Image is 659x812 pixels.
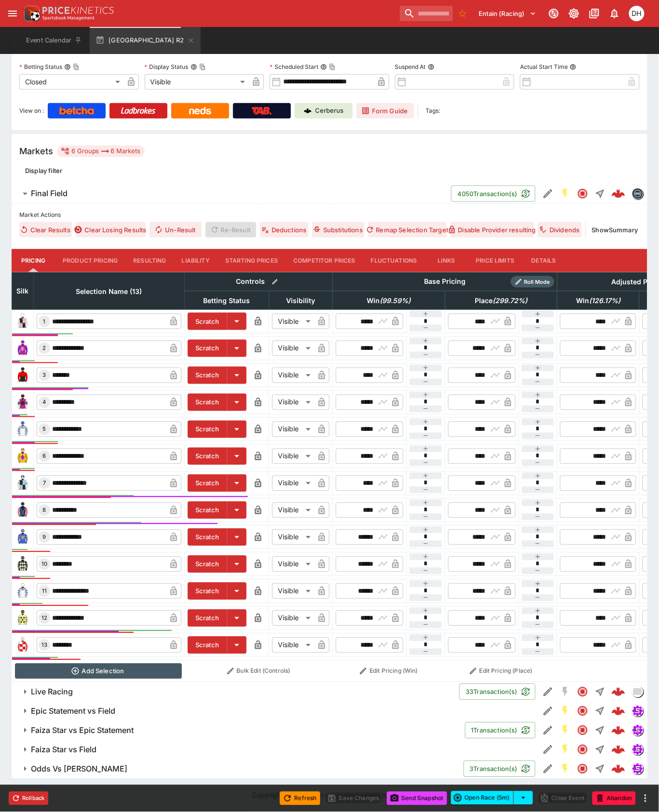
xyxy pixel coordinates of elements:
button: Connected to PK [545,5,563,22]
button: Send Snapshot [387,792,447,805]
button: Edit Detail [539,683,557,701]
div: Visible [272,611,314,626]
button: Edit Detail [539,185,557,202]
button: 4050Transaction(s) [451,186,535,202]
button: Closed [574,722,591,739]
button: Refresh [280,792,320,805]
button: select merge strategy [514,791,533,805]
span: Visibility [276,295,326,306]
div: 859fdcff-c916-4ac2-acc1-c0bce1b0c903 [612,705,625,718]
div: Visible [272,557,314,572]
span: 5 [41,426,48,433]
button: 1Transaction(s) [465,722,535,739]
button: Faiza Star vs Epic Statement [12,721,465,740]
button: Closed [574,185,591,202]
div: betmakers [632,188,644,200]
button: Substitutions [312,222,364,238]
button: Remap Selection Target [368,222,447,238]
h6: Faiza Star vs Field [31,745,96,755]
a: 62cee96e-fe75-4264-8252-c64cfcc104f5 [609,759,628,779]
h6: Final Field [31,188,68,199]
button: Scheduled StartCopy To Clipboard [320,64,327,70]
img: logo-cerberus--red.svg [612,705,625,718]
img: PriceKinetics Logo [21,4,41,23]
button: Select Tenant [473,6,542,21]
button: Closed [574,683,591,701]
img: logo-cerberus--red.svg [612,743,625,757]
p: Cerberus [316,106,344,116]
span: 9 [41,534,48,541]
button: Straight [591,722,609,739]
p: Actual Start Time [520,63,568,71]
button: Toggle light/dark mode [565,5,583,22]
button: Suspend At [428,64,435,70]
a: fad23a5e-dffa-4a48-8443-9f4438b45dec [609,740,628,759]
button: Actual Start Time [570,64,577,70]
button: Un-Result [150,222,201,238]
a: Form Guide [357,103,414,119]
div: 3e881c5f-2846-4ef6-b31b-65d3f9650a26 [612,724,625,737]
button: Scratch [188,529,227,546]
button: Scratch [188,556,227,573]
button: Edit Detail [539,760,557,778]
span: 8 [41,507,48,514]
button: Edit Pricing (Win) [336,664,442,679]
div: 62cee96e-fe75-4264-8252-c64cfcc104f5 [612,762,625,776]
span: 13 [40,642,49,649]
button: Scratch [188,394,227,411]
button: Open Race (5m) [451,791,514,805]
span: 1 [41,318,48,325]
div: Base Pricing [420,276,469,288]
button: Abandon [592,792,636,805]
button: 3Transaction(s) [464,761,535,777]
div: 6 Groups 6 Markets [61,146,141,157]
button: ShowSummary [590,222,640,238]
th: Controls [185,272,333,291]
div: Visible [272,530,314,545]
label: Tags: [426,103,440,119]
th: Silk [12,272,34,309]
a: b05d38cb-4b73-4888-89ce-150c8c5c2ccb [609,184,628,203]
em: ( 126.17 %) [589,295,620,306]
h5: Markets [19,146,53,157]
span: Roll Mode [521,278,554,286]
button: Epic Statement vs Field [12,702,539,721]
span: 3 [41,372,48,379]
button: Scratch [188,367,227,384]
button: Copy To Clipboard [329,64,336,70]
div: Visible [145,74,249,90]
button: Resulting [125,249,174,272]
button: Daniel Hooper [626,3,647,24]
button: Add Selection [15,664,182,679]
span: 11 [40,588,49,595]
svg: Closed [577,763,589,775]
span: Re-Result [206,222,256,238]
span: 4 [41,399,48,406]
button: Straight [591,703,609,720]
img: runner 8 [15,503,30,518]
button: Straight [591,760,609,778]
span: Place(299.72%) [464,295,538,306]
p: Betting Status [19,63,62,71]
span: Win(99.59%) [357,295,422,306]
div: simulator [632,725,644,736]
svg: Closed [577,744,589,756]
span: 12 [40,615,49,622]
img: runner 6 [15,449,30,464]
em: ( 299.72 %) [493,295,527,306]
button: Scratch [188,421,227,438]
div: Visible [272,503,314,518]
svg: Closed [577,706,589,717]
button: Closed [574,741,591,759]
div: b05d38cb-4b73-4888-89ce-150c8c5c2ccb [612,187,625,200]
a: 3e881c5f-2846-4ef6-b31b-65d3f9650a26 [609,721,628,740]
img: runner 12 [15,611,30,626]
button: No Bookmarks [455,6,470,21]
img: runner 7 [15,476,30,491]
button: Starting Prices [218,249,286,272]
button: Scratch [188,502,227,519]
p: Display Status [145,63,189,71]
div: Visible [272,341,314,356]
div: Show/hide Price Roll mode configuration. [511,276,554,288]
button: Final Field [12,184,451,203]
